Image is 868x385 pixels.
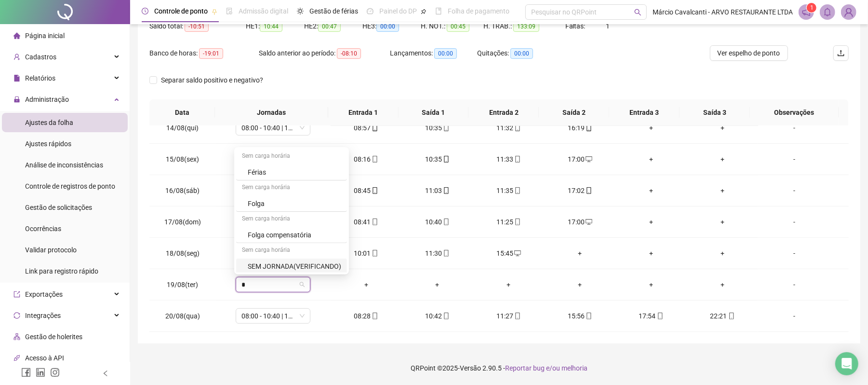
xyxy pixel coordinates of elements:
[390,48,477,59] div: Lançamentos:
[13,291,20,298] span: export
[25,96,69,103] span: Administração
[166,124,199,132] span: 14/08(qui)
[164,218,201,226] span: 17/08(dom)
[25,354,64,362] span: Acesso à API
[25,32,65,40] span: Página inicial
[810,4,814,11] span: 1
[241,121,305,135] span: 08:00 - 10:40 | 11:40 - 17:00
[21,368,31,377] span: facebook
[338,154,394,165] div: 08:16
[25,182,115,190] span: Controle de registros de ponto
[694,217,750,227] div: +
[399,99,469,126] th: Saída 1
[25,312,61,319] span: Integrações
[130,351,868,385] footer: QRPoint © 2025 - 2.90.5 -
[481,279,537,290] div: +
[185,21,209,32] span: -10:51
[565,22,587,30] span: Faltas:
[259,48,390,59] div: Saldo anterior ao período:
[552,154,608,165] div: 17:00
[757,107,831,118] span: Observações
[309,7,358,15] span: Gestão de férias
[481,185,537,196] div: 11:35
[766,123,823,133] div: -
[766,185,823,196] div: -
[25,74,55,82] span: Relatórios
[694,311,750,321] div: 22:21
[718,48,780,58] span: Ver espelho de ponto
[226,8,233,14] span: file-done
[236,227,347,243] div: Folga compensatória
[749,99,839,126] th: Observações
[442,219,450,225] span: mobile
[25,225,61,233] span: Ocorrências
[585,187,592,194] span: mobile
[513,313,521,319] span: mobile
[371,124,378,131] span: mobile
[260,21,282,32] span: 10:44
[379,7,417,15] span: Painel do DP
[552,248,608,259] div: +
[606,22,610,30] span: 1
[149,99,215,126] th: Data
[338,248,394,259] div: 10:01
[13,96,20,103] span: lock
[694,123,750,133] div: +
[623,217,679,227] div: +
[297,8,304,14] span: sun
[410,311,466,321] div: 10:42
[13,54,20,60] span: user-add
[25,140,71,148] span: Ajustes rápidos
[837,49,845,57] span: upload
[585,313,592,319] span: mobile
[13,32,20,39] span: home
[442,250,450,257] span: mobile
[442,313,450,319] span: mobile
[166,249,200,257] span: 18/08(seg)
[448,7,509,15] span: Folha de pagamento
[694,154,750,165] div: +
[371,187,378,194] span: mobile
[623,311,679,321] div: 17:54
[376,21,399,32] span: 00:00
[215,99,328,126] th: Jornadas
[13,312,20,319] span: sync
[552,123,608,133] div: 16:19
[505,364,588,372] span: Reportar bug e/ou melhoria
[13,333,20,340] span: apartment
[142,8,148,14] span: clock-circle
[766,248,823,259] div: -
[694,279,750,290] div: +
[236,180,347,196] div: Sem carga horária
[481,311,537,321] div: 11:27
[481,123,537,133] div: 11:32
[236,259,347,275] div: SEM JORNADA(VERIFICANDO)
[304,21,362,32] div: HE 2:
[166,155,199,163] span: 15/08(sex)
[25,204,92,211] span: Gestão de solicitações
[802,8,811,16] span: notification
[442,156,450,163] span: mobile
[481,154,537,165] div: 11:33
[199,48,223,59] span: -19:01
[25,246,77,254] span: Validar protocolo
[248,198,341,209] div: Folga
[318,21,341,32] span: 00:47
[468,99,539,126] th: Entrada 2
[25,119,73,126] span: Ajustes da folha
[481,217,537,227] div: 11:25
[338,123,394,133] div: 08:57
[362,21,421,32] div: HE 3:
[371,250,378,257] span: mobile
[248,261,341,272] div: SEM JORNADA(VERIFICANDO)
[656,313,664,319] span: mobile
[835,352,858,375] div: Open Intercom Messenger
[338,311,394,321] div: 08:28
[653,7,793,17] span: Márcio Cavalcanti - ARVO RESTAURANTE LTDA
[421,21,483,32] div: H. NOT.:
[483,21,565,32] div: H. TRAB.:
[477,48,564,59] div: Quitações:
[552,217,608,227] div: 17:00
[102,370,109,377] span: left
[694,248,750,259] div: +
